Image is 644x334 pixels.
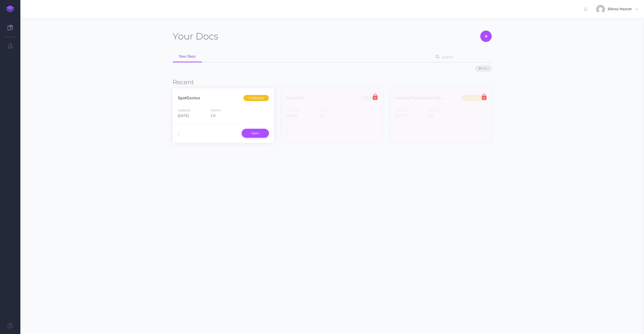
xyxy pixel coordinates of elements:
span: 1.0 [211,113,215,118]
a: Open [242,129,269,137]
span: [DATE] [178,113,189,118]
span: Your Docs [179,54,196,59]
small: Updated: [178,108,190,112]
small: Version: [211,108,222,112]
h3: Recent [173,79,492,86]
i: More actions [178,130,179,137]
img: logo-mark.svg [6,5,14,12]
img: f24abfa90493f84c710da7b1c7ca5087.jpg [596,5,605,14]
h1: Docs [173,31,218,42]
a: SpotGenius [178,95,200,100]
span: Your [173,31,193,42]
a: Your Docs [173,51,202,62]
input: Search [440,52,484,62]
button: Filter [475,66,492,71]
span: Shiraz Hazrat [605,7,634,11]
